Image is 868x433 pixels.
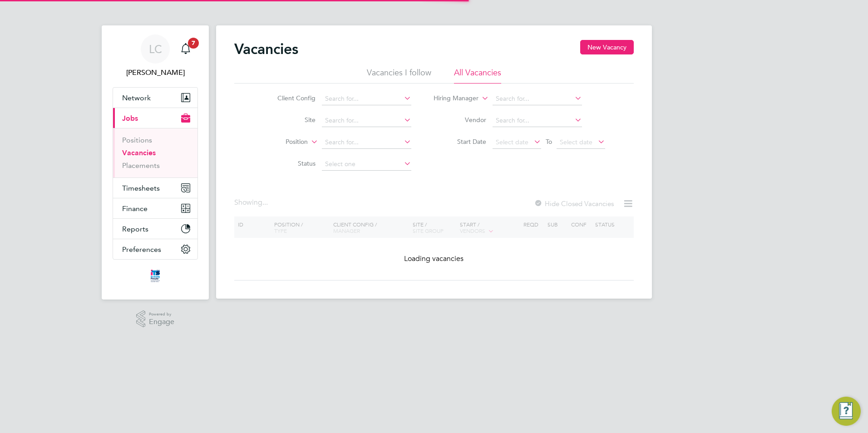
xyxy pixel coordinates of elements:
input: Search for... [493,114,582,127]
button: Network [113,88,197,108]
a: 7 [177,34,195,64]
button: Engage Resource Center [832,397,861,426]
span: Powered by [149,310,174,318]
span: 7 [188,38,199,49]
label: Vendor [434,116,486,124]
img: itsconstruction-logo-retina.png [149,269,162,283]
input: Search for... [493,93,582,105]
a: LC[PERSON_NAME] [113,34,198,78]
span: Timesheets [122,184,160,192]
input: Search for... [322,136,411,149]
button: Jobs [113,108,197,128]
button: New Vacancy [580,40,634,54]
nav: Main navigation [102,25,209,300]
span: Louis Crawford [113,67,198,78]
a: Vacancies [122,148,156,157]
span: Network [122,93,151,102]
span: Select date [560,138,592,146]
button: Preferences [113,239,197,259]
span: To [543,136,555,148]
label: Position [256,138,308,147]
h2: Vacancies [234,40,298,58]
span: Engage [149,318,174,326]
span: Select date [496,138,528,146]
div: Jobs [113,128,197,177]
li: Vacancies I follow [367,67,431,84]
a: Placements [122,161,160,170]
a: Powered byEngage [136,310,175,328]
a: Go to home page [113,269,198,283]
button: Timesheets [113,178,197,198]
label: Hiring Manager [426,94,478,103]
label: Hide Closed Vacancies [534,199,614,208]
input: Select one [322,158,411,171]
span: Finance [122,204,148,213]
div: Showing [234,198,270,207]
label: Start Date [434,138,486,146]
li: All Vacancies [454,67,501,84]
input: Search for... [322,114,411,127]
span: LC [149,43,162,55]
span: ... [262,198,268,207]
input: Search for... [322,93,411,105]
button: Finance [113,198,197,218]
span: Reports [122,225,148,233]
span: Jobs [122,114,138,123]
a: Positions [122,136,152,144]
label: Client Config [263,94,316,102]
span: Preferences [122,245,161,254]
label: Status [263,159,316,167]
label: Site [263,116,316,124]
button: Reports [113,219,197,239]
